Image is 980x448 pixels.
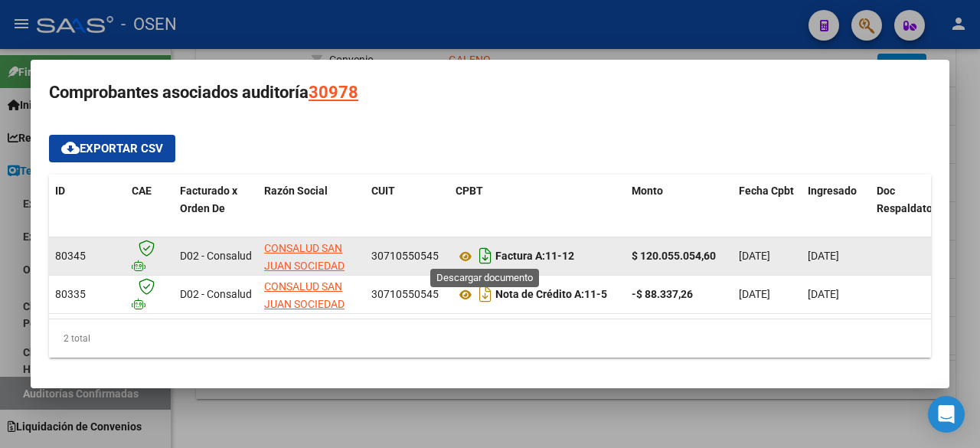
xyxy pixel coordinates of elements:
span: D02 - Consalud [180,250,252,262]
div: 80345 [55,247,119,265]
datatable-header-cell: Doc Respaldatoria [871,175,962,242]
div: Open Intercom Messenger [928,396,965,433]
span: [DATE] [808,288,839,300]
span: Razón Social [264,185,328,197]
span: Factura A: [495,250,545,263]
span: Exportar CSV [61,142,163,155]
span: Nota de Crédito A: [495,289,584,301]
span: Fecha Cpbt [739,185,794,197]
span: Monto [632,185,663,197]
datatable-header-cell: Monto [626,175,733,242]
button: Exportar CSV [49,135,175,162]
datatable-header-cell: CPBT [449,175,626,242]
strong: -$ 88.337,26 [632,288,693,300]
datatable-header-cell: ID [49,175,126,242]
div: 80335 [55,286,119,303]
span: CAE [132,185,152,197]
datatable-header-cell: Ingresado [802,175,871,242]
div: 30978 [309,78,358,107]
span: ID [55,185,65,197]
span: CPBT [456,185,483,197]
i: Descargar documento [475,282,495,306]
datatable-header-cell: Razón Social [258,175,365,242]
datatable-header-cell: CUIT [365,175,449,242]
span: [DATE] [739,288,770,300]
span: CONSALUD SAN JUAN SOCIEDAD ANONIMA [264,280,345,328]
span: [DATE] [808,250,839,262]
span: D02 - Consalud [180,288,252,300]
span: Doc Respaldatoria [877,185,946,214]
span: CUIT [371,185,395,197]
mat-icon: cloud_download [61,139,80,157]
span: [DATE] [739,250,770,262]
h3: Comprobantes asociados auditoría [49,78,931,107]
strong: $ 120.055.054,60 [632,250,716,262]
span: Facturado x Orden De [180,185,237,214]
i: Descargar documento [475,244,495,268]
span: CONSALUD SAN JUAN SOCIEDAD ANONIMA [264,242,345,289]
span: 30710550545 [371,288,439,300]
datatable-header-cell: CAE [126,175,174,242]
datatable-header-cell: Facturado x Orden De [174,175,258,242]
strong: 11-12 [495,250,574,263]
strong: 11-5 [495,289,607,301]
datatable-header-cell: Fecha Cpbt [733,175,802,242]
span: 30710550545 [371,250,439,262]
span: Ingresado [808,185,857,197]
div: 2 total [49,319,931,358]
